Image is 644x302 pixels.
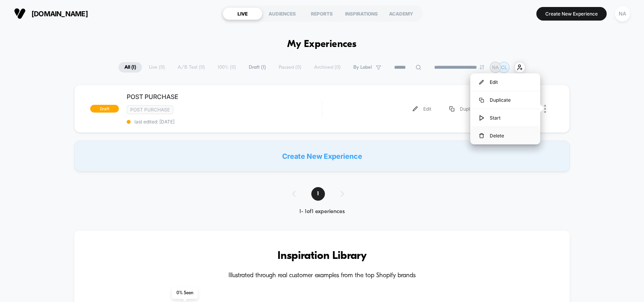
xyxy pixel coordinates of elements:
h3: Inspiration Library [98,250,547,262]
img: menu [449,106,454,111]
div: Current time [218,170,236,179]
span: 0 % Seen [172,287,198,299]
p: CL [501,64,507,70]
input: Volume [272,171,296,178]
button: Create New Experience [536,7,607,21]
input: Seek [6,158,324,165]
span: draft [90,105,119,113]
span: 1 [311,187,325,201]
span: [DOMAIN_NAME] [31,10,88,18]
span: All ( 1 ) [119,62,142,73]
span: last edited: [DATE] [127,119,322,125]
img: menu [413,106,418,111]
img: menu [479,115,484,121]
span: By Label [353,64,372,70]
div: Create New Experience [74,141,570,172]
span: Draft ( 1 ) [243,62,272,73]
img: menu [479,133,484,139]
div: 1 - 1 of 1 experiences [284,208,360,215]
img: close [544,105,546,113]
div: REPORTS [302,7,342,20]
button: Play, NEW DEMO 2025-VEED.mp4 [4,168,16,181]
button: [DOMAIN_NAME] [12,7,90,20]
div: Start [470,109,540,127]
div: Delete [470,127,540,144]
div: LIVE [223,7,262,20]
h4: Illustrated through real customer examples from the top Shopify brands [98,272,547,279]
div: Duration [237,170,257,179]
div: INSPIRATIONS [342,7,381,20]
img: end [480,65,484,69]
div: Duplicate [470,91,540,109]
img: Visually logo [14,8,26,19]
div: NA [615,6,630,21]
div: ACADEMY [381,7,421,20]
div: Duplicate [440,100,490,118]
span: Post Purchase [127,105,173,114]
h1: My Experiences [287,39,357,50]
span: POST PURCHASE [127,93,322,101]
img: menu [479,80,484,85]
p: NA [492,64,499,70]
div: AUDIENCES [262,7,302,20]
button: Play, NEW DEMO 2025-VEED.mp4 [155,83,174,102]
div: Edit [470,73,540,91]
div: Edit [404,100,440,118]
img: menu [479,98,484,102]
button: NA [613,6,632,22]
